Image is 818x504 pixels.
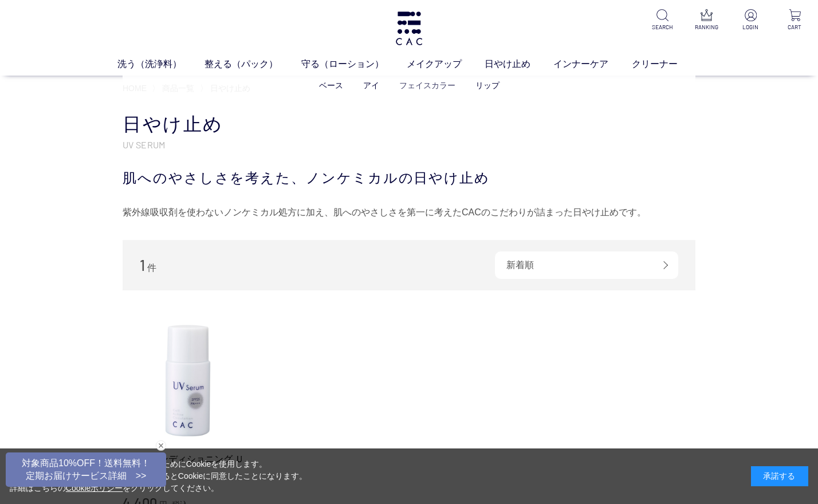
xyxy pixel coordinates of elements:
a: CART [781,9,809,31]
a: RANKING [693,9,721,31]
h1: 日やけ止め [123,112,695,137]
a: メイクアップ [407,57,485,70]
img: logo [394,11,424,45]
p: UV SERUM [123,139,695,151]
p: CART [781,23,809,31]
a: フェイスカラー [399,81,455,90]
span: 件 [147,263,156,273]
a: 洗う（洗浄料） [117,57,204,70]
a: クリーナー [632,57,701,70]
a: ベース [319,81,343,90]
p: RANKING [693,23,721,31]
a: アイ [363,81,379,90]
div: 肌へのやさしさを考えた、ノンケミカルの日やけ止め [123,168,695,188]
a: 日やけ止め [485,57,553,70]
span: 1 [140,256,145,274]
p: SEARCH [648,23,677,31]
a: 整える（パック） [204,57,301,70]
div: 承諾する [751,466,808,486]
a: 守る（ローション） [301,57,407,70]
a: リップ [475,81,500,90]
a: インナーケア [553,57,631,70]
p: LOGIN [737,23,765,31]
img: ＣＡＣコンディショニング ＵＶセラム [123,313,253,444]
div: 紫外線吸収剤を使わないノンケミカル処方に加え、肌へのやさしさを第一に考えたCACのこだわりが詰まった日やけ止めです。 [123,203,695,222]
div: 新着順 [495,251,678,279]
a: LOGIN [737,9,765,31]
a: SEARCH [648,9,677,31]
